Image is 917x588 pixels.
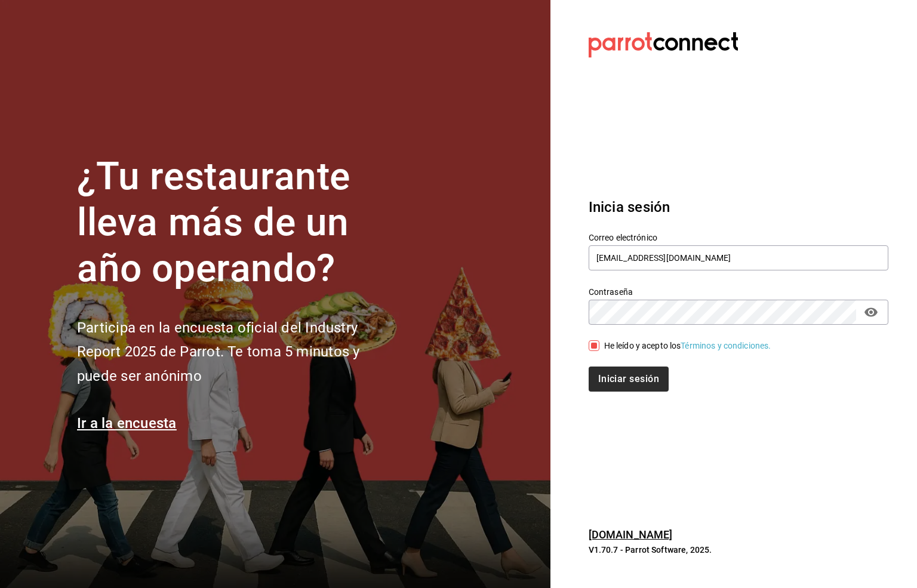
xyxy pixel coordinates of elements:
a: Términos y condiciones. [681,341,771,350]
h3: Inicia sesión [589,196,888,218]
h2: Participa en la encuesta oficial del Industry Report 2025 de Parrot. Te toma 5 minutos y puede se... [77,316,399,389]
input: Ingresa tu correo electrónico [589,245,888,270]
label: Contraseña [589,288,888,296]
div: He leído y acepto los [604,340,771,352]
h1: ¿Tu restaurante lleva más de un año operando? [77,154,399,291]
a: [DOMAIN_NAME] [589,528,673,541]
p: V1.70.7 - Parrot Software, 2025. [589,544,888,556]
button: passwordField [861,302,881,322]
a: Ir a la encuesta [77,415,177,432]
button: Iniciar sesión [589,367,669,392]
label: Correo electrónico [589,233,888,242]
